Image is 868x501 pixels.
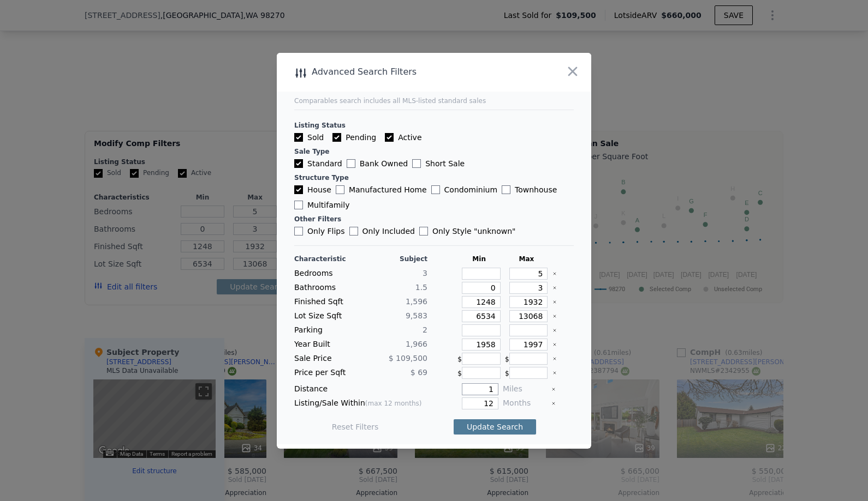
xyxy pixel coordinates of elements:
label: Only Flips [294,226,345,237]
div: $ [457,367,501,379]
label: Manufactured Home [336,184,427,195]
label: House [294,184,331,195]
input: Townhouse [502,185,510,194]
label: Pending [332,132,376,143]
div: Distance [294,383,427,395]
span: 1,596 [406,297,427,306]
div: Listing/Sale Within [294,397,427,409]
div: Other Filters [294,215,574,224]
div: Finished Sqft [294,296,359,308]
span: 1,966 [406,340,427,348]
button: Clear [552,300,557,304]
input: Short Sale [412,159,421,168]
div: Bathrooms [294,282,359,294]
div: Sale Type [294,147,574,156]
div: Lot Size Sqft [294,310,359,322]
div: Subject [363,255,427,263]
span: $ 109,500 [389,354,427,363]
div: $ [505,353,548,365]
div: Sale Price [294,353,359,365]
span: 1.5 [415,283,427,292]
button: Clear [552,271,557,276]
span: (max 12 months) [365,400,422,407]
label: Active [385,132,421,143]
div: Structure Type [294,173,574,182]
div: Listing Status [294,121,574,130]
div: Advanced Search Filters [277,64,528,80]
input: Only Style "unknown" [419,227,428,236]
label: Condominium [431,184,497,195]
input: House [294,185,303,194]
button: Update Search [454,419,536,434]
span: 9,583 [406,311,427,320]
div: Max [505,255,548,263]
label: Townhouse [502,184,557,195]
input: Multifamily [294,201,303,209]
input: Standard [294,159,303,168]
div: Miles [503,383,547,395]
div: Bedrooms [294,268,359,280]
button: Clear [551,401,556,406]
button: Clear [552,342,557,347]
button: Clear [552,314,557,318]
div: Comparables search includes all MLS-listed standard sales [294,96,574,105]
div: $ [457,353,501,365]
div: Year Built [294,339,359,351]
label: Only Style " unknown " [419,226,516,237]
label: Standard [294,158,342,169]
input: Bank Owned [347,159,355,168]
span: $ 69 [411,368,427,377]
input: Active [385,133,394,142]
input: Manufactured Home [336,185,344,194]
input: Only Flips [294,227,303,236]
div: Parking [294,324,359,336]
span: 3 [423,269,427,277]
div: Min [457,255,501,263]
label: Sold [294,132,324,143]
div: Characteristic [294,255,359,263]
label: Only Included [349,226,415,237]
button: Clear [552,328,557,333]
span: 2 [423,325,427,334]
label: Multifamily [294,200,349,210]
label: Bank Owned [347,158,408,169]
button: Clear [552,286,557,290]
button: Reset [332,421,379,432]
input: Only Included [349,227,358,236]
button: Clear [552,357,557,361]
input: Condominium [431,185,440,194]
div: Months [503,397,547,409]
button: Clear [551,387,556,391]
div: $ [505,367,548,379]
input: Pending [332,133,341,142]
input: Sold [294,133,303,142]
div: Price per Sqft [294,367,359,379]
label: Short Sale [412,158,465,169]
button: Clear [552,371,557,375]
